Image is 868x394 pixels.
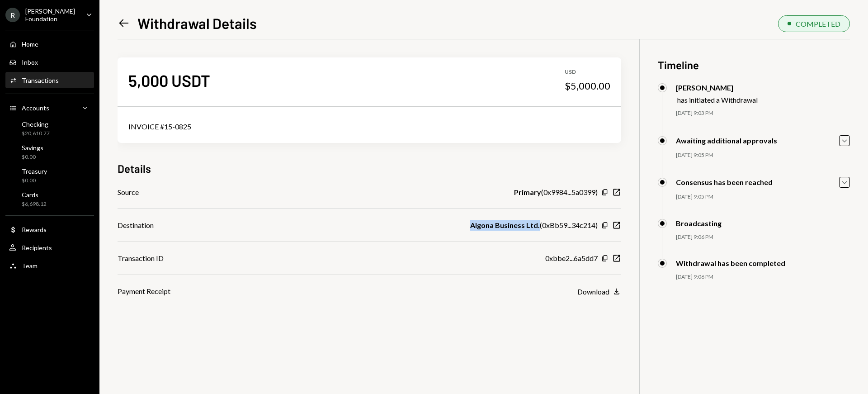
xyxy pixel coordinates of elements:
[22,76,59,84] div: Transactions
[658,57,850,72] h3: Timeline
[470,220,598,231] div: ( 0xBb59...34c214 )
[5,118,94,139] a: Checking$20,610.77
[5,54,94,70] a: Inbox
[22,104,49,112] div: Accounts
[470,220,540,231] b: Algona Business Ltd.
[22,153,43,161] div: $0.00
[25,7,79,23] div: [PERSON_NAME] Foundation
[5,100,94,116] a: Accounts
[676,193,850,201] div: [DATE] 9:05 PM
[22,177,47,185] div: $0.00
[796,19,840,28] div: COMPLETED
[5,36,94,52] a: Home
[22,167,47,175] div: Treasury
[22,144,43,152] div: Savings
[577,287,609,296] div: Download
[5,239,94,256] a: Recipients
[22,130,50,138] div: $20,610.77
[22,58,38,66] div: Inbox
[5,221,94,237] a: Rewards
[22,226,47,233] div: Rewards
[5,188,94,210] a: Cards$6,698.12
[676,259,785,267] div: Withdrawal has been completed
[676,136,777,145] div: Awaiting additional approvals
[676,109,850,117] div: [DATE] 9:03 PM
[676,152,850,159] div: [DATE] 9:05 PM
[545,253,598,264] div: 0xbbe2...6a5dd7
[5,257,94,274] a: Team
[676,83,758,92] div: [PERSON_NAME]
[565,68,610,76] div: USD
[565,80,610,92] div: $5,000.00
[118,187,139,198] div: Source
[5,72,94,88] a: Transactions
[22,40,38,48] div: Home
[22,120,50,128] div: Checking
[118,286,170,297] div: Payment Receipt
[118,161,151,176] h3: Details
[5,8,20,22] div: R
[5,141,94,163] a: Savings$0.00
[514,187,598,198] div: ( 0x9984...5a0399 )
[22,191,47,199] div: Cards
[5,165,94,186] a: Treasury$0.00
[128,70,210,90] div: 5,000 USDT
[676,273,850,281] div: [DATE] 9:06 PM
[677,95,758,104] div: has initiated a Withdrawal
[676,233,850,241] div: [DATE] 9:06 PM
[137,14,257,32] h1: Withdrawal Details
[676,178,773,186] div: Consensus has been reached
[118,220,154,231] div: Destination
[514,187,541,198] b: Primary
[128,121,610,132] div: INVOICE #15-0825
[22,262,38,270] div: Team
[577,287,621,297] button: Download
[22,244,52,252] div: Recipients
[22,200,47,208] div: $6,698.12
[676,219,722,228] div: Broadcasting
[118,253,164,264] div: Transaction ID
